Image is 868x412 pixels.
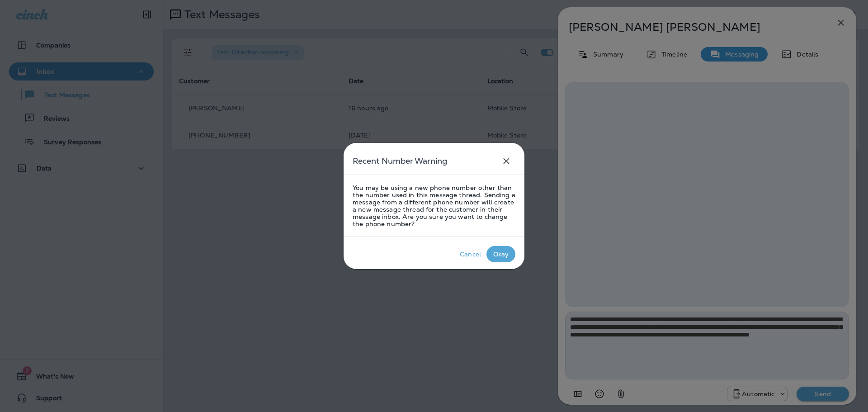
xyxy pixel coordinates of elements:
[353,154,447,168] h5: Recent Number Warning
[460,251,481,258] div: Cancel
[353,184,515,227] p: You may be using a new phone number other than the number used in this message thread. Sending a ...
[497,152,515,170] button: close
[486,246,515,262] button: Okay
[493,251,509,258] div: Okay
[454,246,486,262] button: Cancel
